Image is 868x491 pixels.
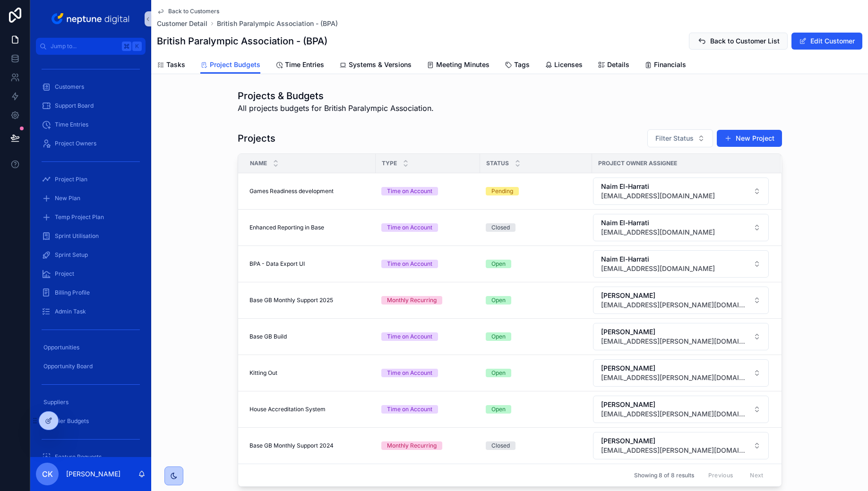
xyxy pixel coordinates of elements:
a: Opportunity Board [36,358,146,375]
a: Select Button [593,213,769,242]
a: BPA - Data Export UI [249,260,370,268]
a: New Plan [36,190,146,207]
span: Project [55,270,74,278]
span: Tasks [166,60,185,69]
a: Tags [505,56,530,75]
a: Time on Account [381,369,474,377]
span: Games Readiness development [249,187,334,195]
span: Status [486,160,509,167]
button: Select Button [593,250,769,278]
div: Open [491,332,506,341]
a: Supplier Budgets [36,413,146,430]
span: All projects budgets for British Paralympic Association. [238,102,434,114]
a: Closed [486,441,586,450]
div: Closed [491,223,510,232]
a: Billing Profile [36,284,146,301]
span: Billing Profile [55,289,90,296]
a: Closed [486,223,586,232]
a: Base GB Monthly Support 2025 [249,296,370,304]
span: Project Plan [55,176,87,183]
div: Monthly Recurring [387,441,437,450]
span: New Plan [55,195,80,202]
h1: Projects [238,132,275,145]
a: Select Button [593,359,769,387]
button: Select Button [647,129,713,147]
a: Project Plan [36,171,146,188]
span: Project Owner Assignee [598,160,677,167]
span: House Accreditation System [249,406,326,413]
a: Systems & Versions [339,56,412,75]
a: Select Button [593,286,769,314]
a: Project Budgets [200,56,260,74]
a: Time on Account [381,223,474,232]
div: Time on Account [387,187,432,195]
div: Time on Account [387,332,432,341]
span: Support Board [55,102,94,110]
span: Base GB Monthly Support 2025 [249,296,333,304]
span: Time Entries [285,60,324,69]
span: Tags [514,60,530,69]
button: Select Button [593,178,769,205]
a: Open [486,369,586,377]
span: CK [42,468,53,480]
span: [EMAIL_ADDRESS][DOMAIN_NAME] [601,191,715,201]
div: Open [491,296,506,305]
div: Monthly Recurring [387,296,437,305]
a: Project [36,265,146,282]
span: [EMAIL_ADDRESS][PERSON_NAME][DOMAIN_NAME] [601,446,749,455]
span: Systems & Versions [349,60,412,69]
a: Base GB Monthly Support 2024 [249,442,370,449]
a: Customer Detail [157,19,207,28]
span: [PERSON_NAME] [601,327,749,337]
a: Monthly Recurring [381,296,474,305]
a: Temp Project Plan [36,209,146,226]
span: [EMAIL_ADDRESS][PERSON_NAME][DOMAIN_NAME] [601,373,749,382]
p: [PERSON_NAME] [66,469,120,479]
a: Admin Task [36,303,146,320]
h1: Projects & Budgets [238,89,434,102]
span: Customers [55,83,84,91]
span: Financials [654,60,686,69]
span: Project Budgets [210,60,260,69]
span: Meeting Minutes [436,60,490,69]
span: Supplier Budgets [43,417,89,425]
span: Project Owners [55,140,96,147]
span: [PERSON_NAME] [601,364,749,373]
span: Details [607,60,629,69]
a: Pending [486,187,586,195]
span: BPA - Data Export UI [249,260,305,268]
a: Time on Account [381,405,474,414]
span: [EMAIL_ADDRESS][DOMAIN_NAME] [601,228,715,237]
a: Opportunities [36,339,146,356]
a: Open [486,296,586,305]
a: Time Entries [275,56,324,75]
span: Naim El-Harrati [601,182,715,191]
div: Open [491,260,506,268]
button: New Project [717,130,782,147]
span: K [133,42,141,50]
a: Time Entries [36,116,146,133]
a: Base GB Build [249,333,370,340]
span: Time Entries [55,121,88,128]
span: Filter Status [655,134,694,143]
span: Base GB Build [249,333,287,340]
span: Back to Customer List [710,36,780,46]
div: Open [491,369,506,377]
a: Financials [645,56,686,75]
span: [EMAIL_ADDRESS][PERSON_NAME][DOMAIN_NAME] [601,300,749,310]
button: Select Button [593,432,769,459]
div: Pending [491,187,513,195]
a: Monthly Recurring [381,441,474,450]
h1: British Paralympic Association - (BPA) [157,34,327,48]
span: [PERSON_NAME] [601,291,749,300]
button: Back to Customer List [689,33,788,50]
button: Select Button [593,214,769,241]
span: British Paralympic Association - (BPA) [217,19,338,28]
a: Licenses [545,56,583,75]
span: Kitting Out [249,369,277,377]
span: Licenses [554,60,583,69]
div: Time on Account [387,223,432,232]
a: Customers [36,78,146,95]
